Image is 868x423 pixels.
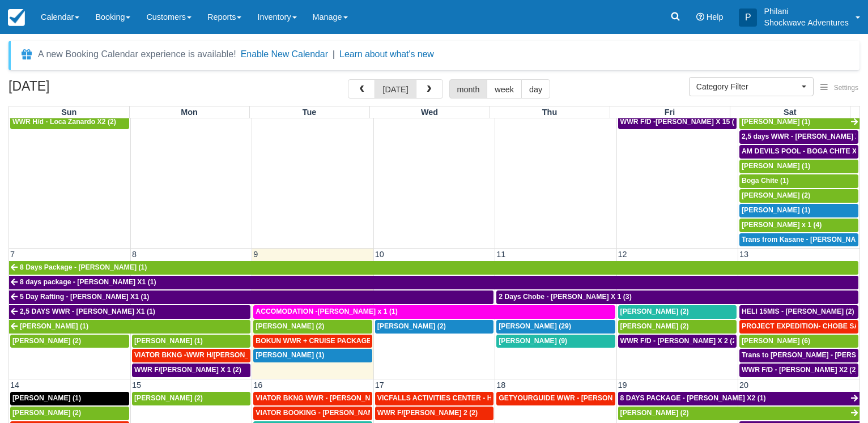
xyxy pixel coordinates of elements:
[742,337,810,345] span: [PERSON_NAME] (6)
[132,335,250,348] a: [PERSON_NAME] (1)
[256,322,324,330] span: [PERSON_NAME] (2)
[499,322,571,330] span: [PERSON_NAME] (29)
[618,407,860,420] a: [PERSON_NAME] (2)
[20,293,149,301] span: 5 Day Rafting - [PERSON_NAME] X1 (1)
[618,305,737,319] a: [PERSON_NAME] (2)
[499,337,567,345] span: [PERSON_NAME] (9)
[617,381,628,390] span: 19
[9,250,16,259] span: 7
[707,12,724,22] span: Help
[496,392,615,405] a: GETYOURGUIDE WWR - [PERSON_NAME] X 9 (9)
[742,191,810,199] span: [PERSON_NAME] (2)
[620,394,766,402] span: 8 DAYS PACKAGE - [PERSON_NAME] X2 (1)
[12,337,81,345] span: [PERSON_NAME] (2)
[542,108,557,117] span: Thu
[739,204,858,217] a: [PERSON_NAME] (1)
[38,48,236,61] div: A new Booking Calendar experience is available!
[739,8,757,27] div: P
[10,407,129,420] a: [PERSON_NAME] (2)
[375,392,493,405] a: VICFALLS ACTIVITIES CENTER - HELICOPTER -[PERSON_NAME] X 4 (4)
[739,219,858,232] a: [PERSON_NAME] x 1 (4)
[739,233,858,247] a: Trans from Kasane - [PERSON_NAME] X4 (4)
[20,322,88,330] span: [PERSON_NAME] (1)
[375,320,493,334] a: [PERSON_NAME] (2)
[10,335,129,348] a: [PERSON_NAME] (2)
[9,320,250,334] a: [PERSON_NAME] (1)
[739,320,858,334] a: PROJECT EXPEDITION- CHOBE SAFARI - [GEOGRAPHIC_DATA][PERSON_NAME] 2 (2)
[739,145,858,159] a: AM DEVILS POOL - BOGA CHITE X 1 (1)
[132,392,250,405] a: [PERSON_NAME] (2)
[256,337,480,345] span: BOKUN WWR + CRUISE PACKAGE - [PERSON_NAME] South X 2 (2)
[256,307,398,315] span: ACCOMODATION -[PERSON_NAME] x 1 (1)
[739,335,858,348] a: [PERSON_NAME] (6)
[9,290,493,304] a: 5 Day Rafting - [PERSON_NAME] X1 (1)
[495,381,507,390] span: 18
[374,381,385,390] span: 17
[618,335,737,348] a: WWR F/D - [PERSON_NAME] X 2 (2)
[256,394,404,402] span: VIATOR BKNG WWR - [PERSON_NAME] 2 (2)
[742,118,810,126] span: [PERSON_NAME] (1)
[374,250,385,259] span: 10
[253,305,615,319] a: ACCOMODATION -[PERSON_NAME] x 1 (1)
[620,409,689,417] span: [PERSON_NAME] (2)
[738,381,750,390] span: 20
[12,394,81,402] span: [PERSON_NAME] (1)
[739,189,858,203] a: [PERSON_NAME] (2)
[496,290,858,304] a: 2 Days Chobe - [PERSON_NAME] X 1 (3)
[495,250,507,259] span: 11
[742,221,822,229] span: [PERSON_NAME] x 1 (4)
[696,13,704,21] i: Help
[620,337,739,345] span: WWR F/D - [PERSON_NAME] X 2 (2)
[814,80,865,96] button: Settings
[739,160,858,173] a: [PERSON_NAME] (1)
[131,250,138,259] span: 8
[618,116,737,129] a: WWR F/D -[PERSON_NAME] X 15 (15)
[20,307,155,315] span: 2,5 DAYS WWR - [PERSON_NAME] X1 (1)
[742,206,810,214] span: [PERSON_NAME] (1)
[620,118,744,126] span: WWR F/D -[PERSON_NAME] X 15 (15)
[10,392,129,405] a: [PERSON_NAME] (1)
[377,394,617,402] span: VICFALLS ACTIVITIES CENTER - HELICOPTER -[PERSON_NAME] X 4 (4)
[134,351,294,359] span: VIATOR BKNG -WWR H/[PERSON_NAME] X 2 (2)
[253,392,372,405] a: VIATOR BKNG WWR - [PERSON_NAME] 2 (2)
[253,349,372,362] a: [PERSON_NAME] (1)
[253,407,372,420] a: VIATOR BOOKING - [PERSON_NAME] X 4 (4)
[377,409,478,417] span: WWR F/[PERSON_NAME] 2 (2)
[339,49,434,59] a: Learn about what's new
[9,261,858,275] a: 8 Days Package - [PERSON_NAME] (1)
[739,174,858,188] a: Boga Chite (1)
[134,394,203,402] span: [PERSON_NAME] (2)
[738,250,750,259] span: 13
[742,177,789,185] span: Boga Chite (1)
[12,118,116,126] span: WWR H/d - Loca Zanardo X2 (2)
[689,77,814,96] button: Category Filter
[256,351,324,359] span: [PERSON_NAME] (1)
[618,392,860,405] a: 8 DAYS PACKAGE - [PERSON_NAME] X2 (1)
[9,381,20,390] span: 14
[8,79,152,100] h2: [DATE]
[618,320,737,334] a: [PERSON_NAME] (2)
[9,305,250,319] a: 2,5 DAYS WWR - [PERSON_NAME] X1 (1)
[134,337,203,345] span: [PERSON_NAME] (1)
[665,108,675,117] span: Fri
[742,162,810,170] span: [PERSON_NAME] (1)
[303,108,317,117] span: Tue
[256,409,403,417] span: VIATOR BOOKING - [PERSON_NAME] X 4 (4)
[252,250,259,259] span: 9
[617,250,628,259] span: 12
[620,307,689,315] span: [PERSON_NAME] (2)
[421,108,438,117] span: Wed
[742,307,854,315] span: HELI 15MIS - [PERSON_NAME] (2)
[181,108,198,117] span: Mon
[739,305,858,319] a: HELI 15MIS - [PERSON_NAME] (2)
[764,6,849,17] p: Philani
[764,17,849,28] p: Shockwave Adventures
[8,9,25,26] img: checkfront-main-nav-mini-logo.png
[834,84,858,92] span: Settings
[134,366,241,374] span: WWR F/[PERSON_NAME] X 1 (2)
[20,278,156,286] span: 8 days package - [PERSON_NAME] X1 (1)
[742,366,858,374] span: WWR F/D - [PERSON_NAME] X2 (2)
[784,108,796,117] span: Sat
[132,349,250,362] a: VIATOR BKNG -WWR H/[PERSON_NAME] X 2 (2)
[375,407,493,420] a: WWR F/[PERSON_NAME] 2 (2)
